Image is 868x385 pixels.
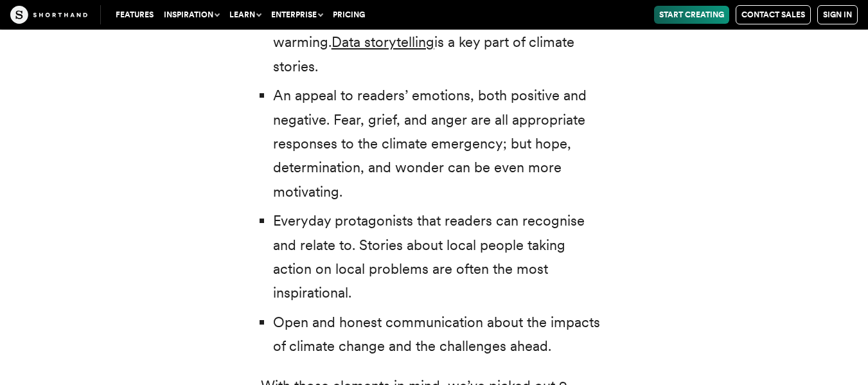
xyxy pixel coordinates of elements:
[736,5,811,24] a: Contact Sales
[273,6,608,78] li: Clear communication of the facts about global warming. is a key part of climate stories.
[224,6,266,24] button: Learn
[332,33,434,50] a: Data storytelling
[266,6,328,24] button: Enterprise
[654,6,729,24] a: Start Creating
[159,6,224,24] button: Inspiration
[10,6,87,24] img: The Craft
[273,209,608,305] li: Everyday protagonists that readers can recognise and relate to. Stories about local people taking...
[273,310,608,359] li: Open and honest communication about the impacts of climate change and the challenges ahead.
[273,84,608,204] li: An appeal to readers’ emotions, both positive and negative. Fear, grief, and anger are all approp...
[111,6,159,24] a: Features
[817,5,858,24] a: Sign in
[328,6,370,24] a: Pricing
